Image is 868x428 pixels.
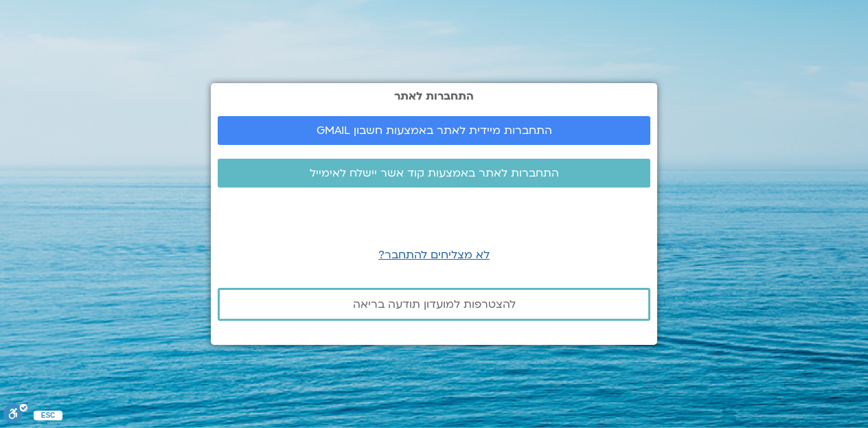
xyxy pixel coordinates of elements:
h2: התחברות לאתר [218,90,650,102]
span: התחברות מיידית לאתר באמצעות חשבון GMAIL [317,124,552,137]
a: להצטרפות למועדון תודעה בריאה [218,288,650,321]
a: התחברות מיידית לאתר באמצעות חשבון GMAIL [218,116,650,145]
span: התחברות לאתר באמצעות קוד אשר יישלח לאימייל [310,167,559,179]
span: להצטרפות למועדון תודעה בריאה [353,298,516,311]
a: התחברות לאתר באמצעות קוד אשר יישלח לאימייל [218,159,650,188]
a: לא מצליחים להתחבר? [378,247,490,262]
